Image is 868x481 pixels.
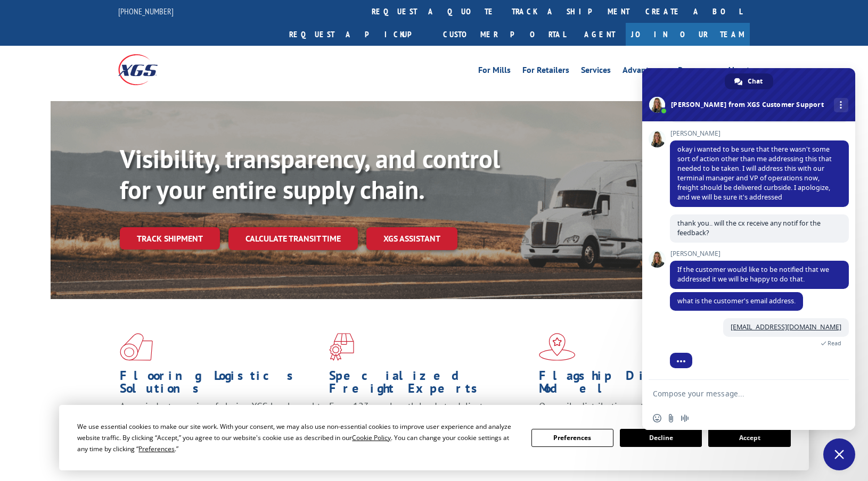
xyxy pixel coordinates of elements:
[120,369,321,400] h1: Flooring Logistics Solutions
[539,400,735,425] span: Our agile distribution network gives you nationwide inventory management on demand.
[120,227,220,250] a: Track shipment
[574,23,626,46] a: Agent
[677,145,832,202] span: okay i wanted to be sure that there wasn't some sort of action other than me addressing this that...
[670,130,849,137] span: [PERSON_NAME]
[653,414,661,422] span: Insert an emoji
[522,66,569,78] a: For Retailers
[138,444,175,453] span: Preferences
[681,414,689,422] span: Audio message
[120,142,500,206] b: Visibility, transparency, and control for your entire supply chain.
[677,296,796,305] span: what is the customer's email address.
[828,339,841,347] span: Read
[725,73,773,89] a: Chat
[120,333,153,361] img: xgs-icon-total-supply-chain-intelligence-red
[118,6,174,16] a: [PHONE_NUMBER]
[352,433,391,442] span: Cookie Policy
[435,23,574,46] a: Customer Portal
[120,400,321,438] span: As an industry carrier of choice, XGS has brought innovation and dedication to flooring logistics...
[329,333,354,361] img: xgs-icon-focused-on-flooring-red
[228,227,358,250] a: Calculate transit time
[366,227,457,250] a: XGS ASSISTANT
[539,333,576,361] img: xgs-icon-flagship-distribution-model-red
[59,405,809,470] div: Cookie Consent Prompt
[748,73,763,89] span: Chat
[539,369,740,400] h1: Flagship Distribution Model
[626,23,750,46] a: Join Our Team
[478,66,511,78] a: For Mills
[620,429,702,447] button: Decline
[708,429,790,447] button: Accept
[77,421,518,454] div: We use essential cookies to make our site work. With your consent, we may also use non-essential ...
[531,429,613,447] button: Preferences
[823,438,855,470] a: Close chat
[329,400,530,447] p: From 123 overlength loads to delicate cargo, our experienced staff knows the best way to move you...
[677,265,829,284] span: If the customer would like to be notified that we addressed it we will be happy to do that.
[731,322,841,331] a: [EMAIL_ADDRESS][DOMAIN_NAME]
[727,66,750,78] a: About
[667,414,675,422] span: Send a file
[678,66,715,78] a: Resources
[281,23,435,46] a: Request a pickup
[581,66,611,78] a: Services
[670,250,849,258] span: [PERSON_NAME]
[653,380,823,407] textarea: Compose your message...
[677,219,821,237] span: thank you.. will the cx receive any notif for the feedback?
[623,66,666,78] a: Advantages
[329,369,530,400] h1: Specialized Freight Experts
